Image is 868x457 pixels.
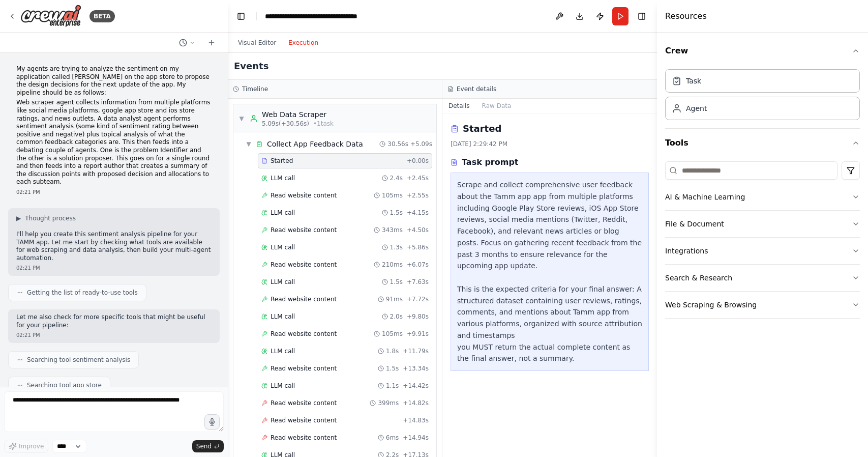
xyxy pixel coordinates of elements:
span: ▼ [246,140,252,148]
span: Send [196,442,212,450]
img: Logo [20,5,81,27]
span: Read website content [271,330,337,338]
span: ▼ [238,115,245,123]
span: Read website content [271,295,337,303]
span: Searching tool app store [27,381,102,389]
span: LLM call [271,347,295,355]
span: + 14.82s [403,399,429,407]
button: AI & Machine Learning [665,184,860,210]
span: Searching tool sentiment analysis [27,356,130,364]
div: 02:21 PM [16,331,212,339]
button: Hide left sidebar [234,9,248,23]
button: Web Scraping & Browsing [665,292,860,318]
div: Web Data Scraper [262,109,334,120]
h3: Event details [457,85,496,93]
p: My agents are trying to analyze the sentiment on my application called [PERSON_NAME] on the app s... [16,65,212,97]
span: Read website content [271,434,337,442]
button: Switch to previous chat [175,37,199,49]
span: + 5.09s [410,140,432,148]
p: Web scraper agent collects information from multiple platforms like social media platforms, googl... [16,99,212,186]
p: I'll help you create this sentiment analysis pipeline for your TAMM app. Let me start by checking... [16,231,212,262]
span: LLM call [271,278,295,286]
span: LLM call [271,174,295,182]
div: BETA [89,10,115,22]
span: LLM call [271,312,295,321]
span: 5.09s (+30.56s) [262,120,309,128]
span: 30.56s [387,140,408,148]
span: LLM call [271,209,295,217]
span: + 14.42s [403,382,429,390]
button: File & Document [665,211,860,237]
nav: breadcrumb [265,11,357,21]
span: 2.0s [390,312,403,321]
span: + 13.34s [403,364,429,373]
span: + 2.55s [407,191,429,199]
span: 1.5s [386,364,399,373]
div: Collect App Feedback Data [267,139,363,149]
span: Read website content [271,191,337,199]
span: 6ms [386,434,399,442]
span: Read website content [271,364,337,373]
span: Read website content [271,226,337,234]
span: 210ms [382,261,403,269]
span: 2.4s [390,174,403,182]
div: Scrape and collect comprehensive user feedback about the Tamm app app from multiple platforms inc... [457,179,642,364]
button: Details [442,99,476,113]
div: Tools [665,157,860,327]
span: 105ms [382,330,403,338]
button: Raw Data [476,99,518,113]
button: Integrations [665,238,860,264]
div: Crew [665,65,860,128]
h2: Events [234,59,268,73]
span: + 14.83s [403,416,429,424]
span: 1.5s [390,209,403,217]
button: Click to speak your automation idea [204,414,220,430]
button: Send [192,440,224,452]
span: 399ms [378,399,399,407]
button: Tools [665,129,860,157]
span: + 5.86s [407,243,429,251]
button: Hide right sidebar [635,9,649,23]
button: Visual Editor [232,37,282,49]
span: • 1 task [313,120,334,128]
span: + 9.80s [407,312,429,321]
span: + 4.50s [407,226,429,234]
span: + 4.15s [407,209,429,217]
span: 1.5s [390,278,403,286]
div: [DATE] 2:29:42 PM [451,140,649,148]
span: Read website content [271,399,337,407]
span: LLM call [271,382,295,390]
h3: Task prompt [462,156,519,168]
span: + 6.07s [407,261,429,269]
span: Thought process [25,214,76,222]
h2: Started [463,122,501,136]
button: ▶Thought process [16,214,76,222]
div: 02:21 PM [16,188,212,196]
h4: Resources [665,10,707,22]
span: + 0.00s [407,157,429,165]
span: 1.8s [386,347,399,355]
p: Let me also check for more specific tools that might be useful for your pipeline: [16,313,212,329]
button: Execution [282,37,324,49]
span: 1.3s [390,243,403,251]
span: + 14.94s [403,434,429,442]
span: Read website content [271,261,337,269]
div: 02:21 PM [16,264,212,272]
button: Crew [665,37,860,65]
span: 105ms [382,191,403,199]
span: Read website content [271,416,337,424]
div: Agent [686,103,707,113]
span: ▶ [16,214,21,222]
span: LLM call [271,243,295,251]
button: Start a new chat [203,37,220,49]
div: Task [686,76,701,86]
button: Improve [4,440,48,453]
span: + 11.79s [403,347,429,355]
span: 343ms [382,226,403,234]
span: + 7.63s [407,278,429,286]
span: 91ms [386,295,403,303]
span: Started [271,157,293,165]
h3: Timeline [242,85,268,93]
span: + 2.45s [407,174,429,182]
button: Search & Research [665,265,860,291]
